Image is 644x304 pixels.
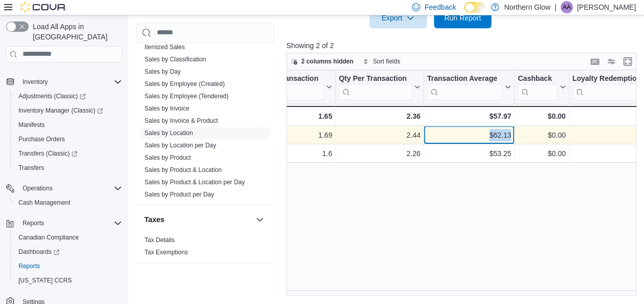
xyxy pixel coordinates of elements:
a: Sales by Product per Day [144,190,214,198]
a: Transfers [14,162,48,174]
button: Cash Management [10,196,126,210]
button: Cashback [517,74,565,100]
span: Tax Details [144,235,175,244]
div: 1.6 [243,147,332,160]
a: Sales by Employee (Tendered) [144,92,228,99]
a: Inventory Manager (Classic) [14,104,107,117]
span: Transfers [18,164,44,172]
a: Sales by Product & Location [144,166,222,173]
button: Keyboard shortcuts [589,55,601,68]
a: Dashboards [10,245,126,259]
p: [PERSON_NAME] [577,1,636,13]
img: Cova [20,2,67,12]
span: Transfers (Classic) [18,149,77,158]
button: Transfers [10,161,126,175]
span: Inventory Manager (Classic) [18,106,103,115]
button: Manifests [10,118,126,132]
a: Cash Management [14,197,74,209]
span: AA [563,1,571,13]
span: Sales by Employee (Tendered) [144,92,228,100]
a: Inventory Manager (Classic) [10,103,126,118]
a: Tax Exemptions [144,248,188,255]
span: Canadian Compliance [18,233,79,242]
div: 2.26 [339,147,420,160]
span: Sales by Product & Location [144,165,222,173]
button: Operations [2,181,126,196]
div: $62.13 [427,129,511,141]
button: Items Per Transaction [243,74,332,100]
button: Display options [605,55,617,68]
button: Transaction Average [427,74,511,100]
div: Alison Albert [560,1,573,13]
a: Dashboards [14,246,64,258]
button: Taxes [254,213,266,225]
div: Items Per Transaction [243,74,324,100]
div: 1.69 [243,129,332,141]
span: Dashboards [18,248,59,256]
span: Sales by Location [144,128,193,137]
span: Sales by Employee (Created) [144,79,225,88]
a: Reports [14,260,44,272]
span: Washington CCRS [14,274,122,287]
span: Sales by Classification [144,55,206,63]
span: Sales by Invoice & Product [144,116,218,124]
span: Dashboards [14,246,122,258]
button: Run Report [434,8,491,28]
span: Sales by Invoice [144,104,189,112]
a: Adjustments (Classic) [14,90,90,102]
div: Taxes [136,233,274,262]
span: Operations [23,184,53,192]
div: $0.00 [517,110,565,122]
button: [US_STATE] CCRS [10,273,126,288]
span: Transfers (Classic) [14,147,122,160]
a: [US_STATE] CCRS [14,274,76,287]
span: Inventory [23,78,48,86]
span: Operations [18,182,122,194]
button: 2 columns hidden [287,55,358,68]
div: $57.97 [427,110,511,122]
a: Itemized Sales [144,43,185,50]
span: Manifests [14,119,122,131]
span: Inventory Manager (Classic) [14,104,122,117]
span: Cash Management [18,199,70,207]
div: Cashback [517,74,557,100]
span: Itemized Sales [144,42,185,51]
button: Sort fields [359,55,404,68]
span: Purchase Orders [14,133,122,145]
span: Sort fields [373,57,400,66]
div: Qty Per Transaction [339,74,412,100]
div: 1.65 [243,110,332,122]
span: Inventory [18,76,122,88]
span: Cash Management [14,197,122,209]
span: Canadian Compliance [14,231,122,244]
a: Sales by Location per Day [144,141,216,148]
a: Tax Details [144,236,175,243]
button: Purchase Orders [10,132,126,146]
h3: Taxes [144,214,164,224]
span: Purchase Orders [18,135,65,143]
button: Operations [18,182,57,194]
span: Reports [14,260,122,272]
span: Reports [18,262,40,270]
a: Sales by Product & Location per Day [144,178,245,185]
p: Northern Glow [504,1,550,13]
div: $0.00 [517,147,565,160]
button: Canadian Compliance [10,230,126,245]
div: Sales [136,28,274,204]
span: Export [376,8,421,28]
button: Reports [10,259,126,273]
a: Purchase Orders [14,133,69,145]
a: Sales by Location [144,129,193,136]
div: Transaction Average [427,74,503,83]
p: Showing 2 of 2 [286,40,640,51]
button: Taxes [144,214,252,224]
a: Transfers (Classic) [14,147,81,160]
div: Qty Per Transaction [339,74,412,83]
button: Inventory [2,75,126,89]
span: Reports [23,219,44,227]
div: Transaction Average [427,74,503,100]
button: Reports [18,217,48,229]
span: Adjustments (Classic) [18,92,86,100]
span: Reports [18,217,122,229]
